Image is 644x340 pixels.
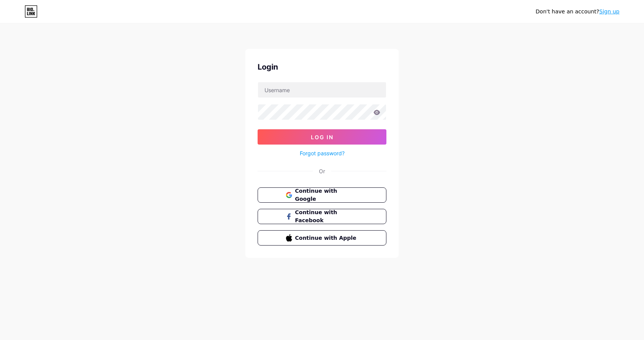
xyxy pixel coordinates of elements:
[295,208,358,224] span: Continue with Facebook
[258,129,386,145] button: Log In
[599,8,619,15] a: Sign up
[258,230,386,246] button: Continue with Apple
[258,82,386,98] input: Username
[295,234,358,242] span: Continue with Apple
[295,187,358,203] span: Continue with Google
[258,61,386,73] div: Login
[258,187,386,203] button: Continue with Google
[300,149,345,157] a: Forgot password?
[536,8,619,16] div: Don't have an account?
[258,209,386,224] button: Continue with Facebook
[319,167,325,175] div: Or
[311,134,333,140] span: Log In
